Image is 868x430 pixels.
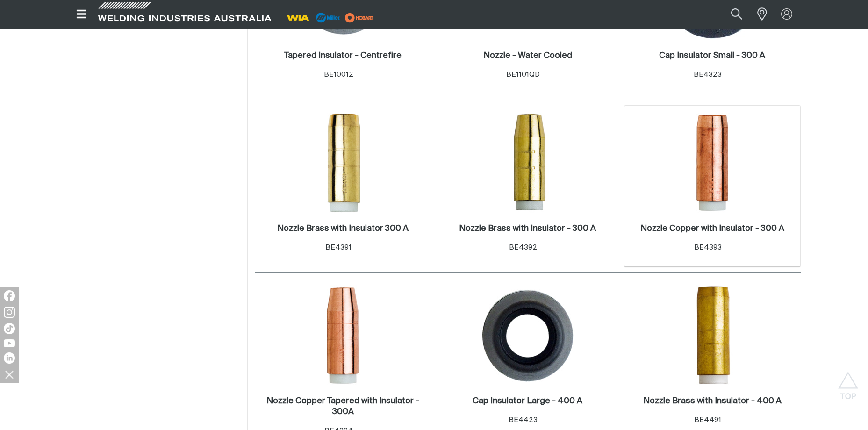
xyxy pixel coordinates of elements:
img: Instagram [4,307,15,318]
img: hide socials [1,366,17,382]
a: Cap Insulator Small - 300 A [659,50,765,61]
img: TikTok [4,323,15,334]
img: YouTube [4,339,15,347]
span: BE1101QD [506,71,540,78]
img: LinkedIn [4,352,15,364]
a: Nozzle Brass with Insulator - 400 A [643,396,782,407]
h2: Nozzle Brass with Insulator - 400 A [643,397,782,405]
img: Facebook [4,290,15,301]
img: Nozzle Copper with Insulator - 300 A [662,113,762,213]
h2: Nozzle Brass with Insulator - 300 A [459,224,596,233]
img: Nozzle Brass with Insulator 300 A [293,113,393,213]
span: BE4491 [694,416,721,423]
span: BE4393 [694,244,722,251]
a: Cap Insulator Large - 400 A [473,396,582,407]
button: Search products [721,4,753,25]
span: BE10012 [324,71,353,78]
a: Nozzle Copper Tapered with Insulator - 300A [260,396,427,417]
img: miller [342,11,376,25]
button: Scroll to top [838,372,859,393]
a: miller [342,14,376,21]
img: Nozzle Copper Tapered with Insulator - 300A [293,285,393,385]
h2: Nozzle Copper with Insulator - 300 A [640,224,784,233]
h2: Nozzle - Water Cooled [483,51,572,60]
img: Nozzle Brass with Insulator - 300 A [478,113,578,213]
span: BE4423 [509,416,538,423]
a: Nozzle Copper with Insulator - 300 A [640,223,784,234]
h2: Tapered Insulator - Centrefire [284,51,402,60]
input: Product name or item number... [709,4,752,25]
a: Tapered Insulator - Centrefire [284,50,402,61]
img: Cap Insulator Large - 400 A [478,285,578,385]
h2: Cap Insulator Large - 400 A [473,397,582,405]
span: BE4391 [325,244,352,251]
span: BE4392 [509,244,537,251]
h2: Nozzle Copper Tapered with Insulator - 300A [266,397,419,416]
a: Nozzle - Water Cooled [483,50,572,61]
a: Nozzle Brass with Insulator - 300 A [459,223,596,234]
span: BE4323 [694,71,722,78]
h2: Nozzle Brass with Insulator 300 A [277,224,409,233]
img: Nozzle Brass with Insulator - 400 A [662,285,762,385]
h2: Cap Insulator Small - 300 A [659,51,765,60]
a: Nozzle Brass with Insulator 300 A [277,223,409,234]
